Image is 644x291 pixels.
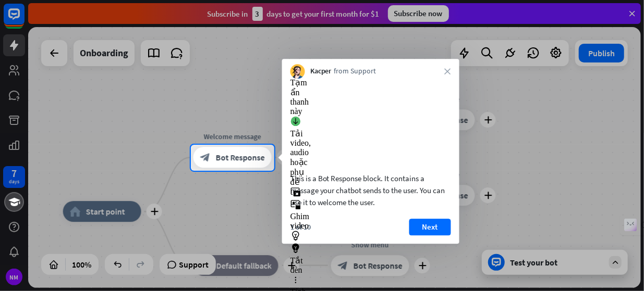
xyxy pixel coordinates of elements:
button: Next [409,219,451,235]
span: Bot Response [216,153,265,163]
span: Kacper [310,67,332,77]
i: block_bot_response [200,153,211,163]
button: Open LiveChat chat widget [8,4,40,35]
span: from Support [334,67,376,77]
div: This is a Bot Response block. It contains a message your chatbot sends to the user. You can use i... [290,172,451,208]
i: close [445,68,451,74]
